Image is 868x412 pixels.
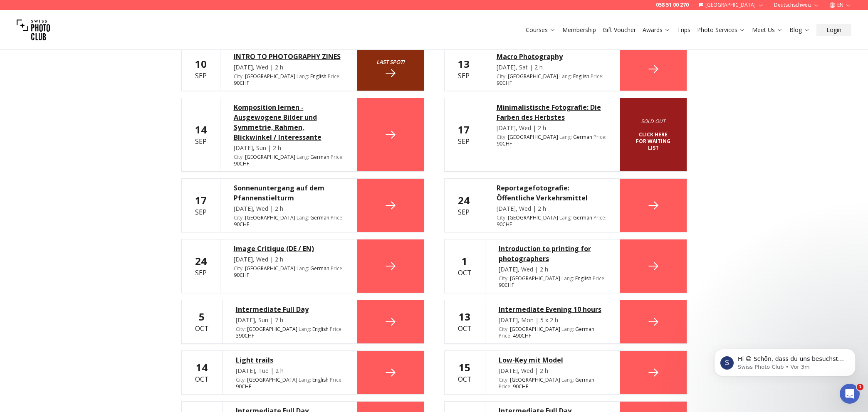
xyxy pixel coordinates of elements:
span: Price : [594,214,606,221]
a: Low-Key mit Model [499,355,606,365]
div: Sep [195,194,207,217]
button: Blog [786,24,813,36]
b: 5 [199,310,205,323]
span: Lang : [299,376,311,383]
div: [DATE], Sat | 2 h [497,63,606,72]
div: Oct [458,361,472,384]
b: 1 [462,254,467,268]
span: German [575,377,594,383]
div: Oct [195,361,209,384]
a: Macro Photography [497,52,606,62]
span: Lang : [559,214,572,221]
a: Sold out Click here for Waiting list [620,98,687,171]
a: Introduction to printing for photographers [499,244,606,264]
span: Lang : [297,265,309,272]
div: [DATE], Wed | 2 h [497,205,606,213]
button: Gift Voucher [599,24,639,36]
span: City : [499,376,509,383]
span: Price : [593,275,606,282]
a: Image Critique (DE / EN) [234,244,344,254]
div: [DATE], Wed | 2 h [497,124,606,132]
span: City : [497,214,507,221]
span: Lang : [297,153,309,160]
div: Sep [458,194,470,217]
div: [GEOGRAPHIC_DATA] 90 CHF [234,154,344,167]
div: Reportagefotografie: Öffentliche Verkehrsmittel [497,183,606,203]
button: Meet Us [749,24,786,36]
span: City : [234,214,244,221]
a: Awards [643,26,670,34]
div: Sep [458,123,470,146]
span: City : [499,275,509,282]
div: [DATE], Wed | 2 h [499,367,606,375]
span: Price : [499,383,512,390]
a: Membership [562,26,596,34]
div: [GEOGRAPHIC_DATA] 90 CHF [499,377,606,390]
span: Lang : [299,326,311,333]
div: [GEOGRAPHIC_DATA] 90 CHF [497,134,606,147]
span: City : [236,326,246,333]
span: German [310,154,329,160]
span: German [310,265,329,272]
span: City : [497,133,507,141]
button: Trips [674,24,694,36]
span: Price : [330,326,343,333]
div: [DATE], Sun | 2 h [234,144,344,152]
a: Sonnenuntergang auf dem Pfannenstielturm [234,183,344,203]
div: [DATE], Wed | 2 h [234,255,344,264]
span: English [312,326,329,333]
i: Sold out [633,118,673,125]
span: City : [236,376,246,383]
div: [GEOGRAPHIC_DATA] 90 CHF [497,73,606,86]
span: Price : [331,214,344,221]
span: German [310,215,329,221]
a: Intermediate Full Day [236,304,344,314]
div: [GEOGRAPHIC_DATA] 90 CHF [499,275,606,289]
span: Price : [331,153,344,160]
div: [DATE], Wed | 2 h [499,265,606,274]
span: City : [234,153,244,160]
button: Photo Services [694,24,749,36]
span: English [312,377,329,383]
div: Sep [195,123,207,146]
div: INTRO TO PHOTOGRAPHY ZINES [234,52,344,62]
button: Login [816,24,851,36]
b: 24 [458,193,470,207]
a: Last spot! [357,47,424,91]
span: 1 [857,384,863,390]
div: [GEOGRAPHIC_DATA] 90 CHF [236,377,344,390]
span: Price : [594,133,606,141]
div: [DATE], Tue | 2 h [236,367,344,375]
span: German [573,215,592,221]
span: Price : [591,73,603,80]
a: Komposition lernen - Ausgewogene Bilder und Symmetrie, Rahmen, Blickwinkel / Interessante [234,102,344,142]
a: Blog [789,26,810,34]
a: Photo Services [697,26,745,34]
span: City : [497,73,507,80]
a: Light trails [236,355,344,365]
div: [DATE], Wed | 2 h [234,63,344,72]
div: Oct [458,310,472,333]
div: [GEOGRAPHIC_DATA] 90 CHF [497,215,606,228]
div: Sep [195,254,207,278]
div: Oct [195,310,209,333]
div: [DATE], Sun | 7 h [236,316,344,324]
span: English [573,73,589,80]
span: Price : [331,265,344,272]
b: 14 [196,360,208,374]
b: 13 [458,57,470,71]
span: English [310,73,326,80]
a: Meet Us [752,26,783,34]
b: 10 [195,57,207,71]
b: 17 [458,123,470,136]
span: Lang : [561,376,574,383]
